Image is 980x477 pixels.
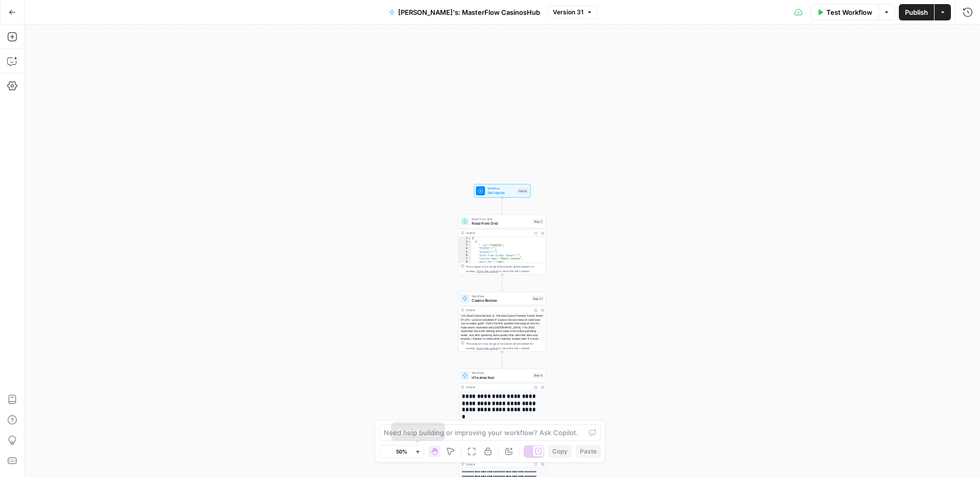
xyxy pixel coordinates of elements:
span: Toggle code folding, rows 2 through 14 [468,240,471,244]
span: Toggle code folding, rows 1 through 15 [468,236,471,240]
button: Version 31 [548,6,597,19]
span: Workflow [472,294,529,298]
span: Paste [580,447,597,456]
div: WorkflowCasino ReviewStep 21Output<h1>Rooli Casino Review: Is This New Space-Themed Casino Worth ... [458,292,546,352]
div: WorkflowSet InputsInputs [458,184,546,198]
div: Read from GridRead from GridStep 2Output[ { "__id":"7156225", "STATUS":"", "project":"", "Info Fr... [458,214,546,275]
div: Step 21 [532,296,544,301]
div: 3 [459,244,471,247]
div: Output [466,385,530,389]
div: 1 [459,236,471,240]
button: [PERSON_NAME]'s: MasterFlow CasinosHub [383,4,546,20]
span: H1 extraction [472,374,530,380]
span: Copy the output [477,269,498,273]
div: Output [466,308,530,313]
button: Copy [548,445,572,458]
button: Test Workflow [811,4,878,20]
g: Edge from start to step_2 [501,198,503,214]
div: 2 [459,240,471,244]
span: Set Inputs [487,190,516,196]
div: This output is too large & has been abbreviated for review. to view the full content. [466,341,544,350]
span: Read from Grid [472,217,530,221]
div: Output [466,462,530,466]
div: This output is too large & has been abbreviated for review. to view the full content. [466,264,544,273]
div: Output [466,231,530,235]
span: Version 31 [553,8,583,17]
span: [PERSON_NAME]'s: MasterFlow CasinosHub [398,7,540,17]
button: Publish [899,4,934,20]
div: 8 [459,260,471,267]
span: Copy the output [477,346,498,350]
button: Paste [576,445,601,458]
span: Casino Review [472,298,529,303]
div: 6 [459,254,471,257]
div: Inputs [518,188,528,194]
div: 7 [459,257,471,260]
g: Edge from step_2 to step_21 [501,275,503,291]
span: 50% [396,447,407,456]
div: Step 2 [533,219,544,224]
span: Read from Grid [472,221,530,226]
span: Publish [905,7,928,17]
span: Copy [552,447,568,456]
span: Workflow [472,371,530,375]
div: 4 [459,247,471,250]
span: Workflow [487,186,516,190]
span: Test Workflow [826,7,872,17]
div: Step 4 [532,373,544,378]
div: 5 [459,250,471,254]
g: Edge from step_21 to step_4 [501,352,503,368]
